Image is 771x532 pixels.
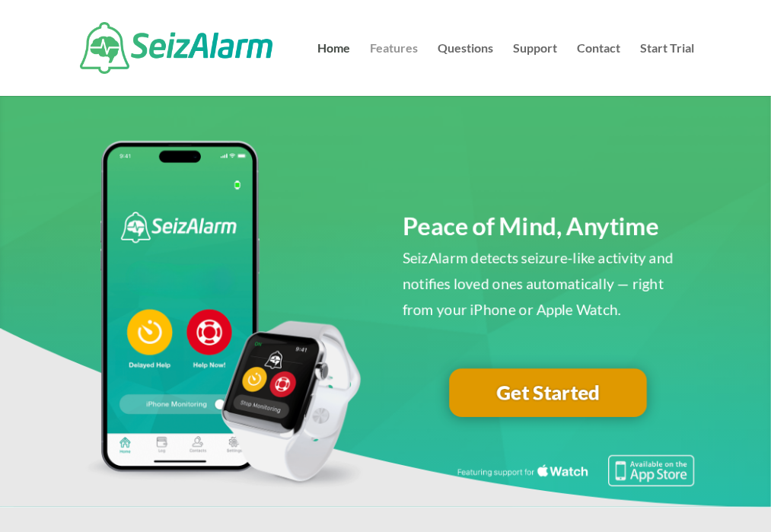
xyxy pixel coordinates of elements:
img: Seizure detection available in the Apple App Store. [455,455,694,486]
a: Support [513,43,557,96]
span: SeizAlarm detects seizure-like activity and notifies loved ones automatically — right from your i... [403,249,674,318]
a: Features [370,43,418,96]
a: Home [317,43,350,96]
a: Questions [438,43,493,96]
span: Peace of Mind, Anytime [403,211,659,241]
img: SeizAlarm [80,22,272,74]
img: seizalarm-apple-devices [77,141,368,491]
a: Start Trial [640,43,694,96]
a: Featuring seizure detection support for the Apple Watch [455,472,694,489]
a: Contact [577,43,620,96]
a: Get Started [449,368,647,417]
